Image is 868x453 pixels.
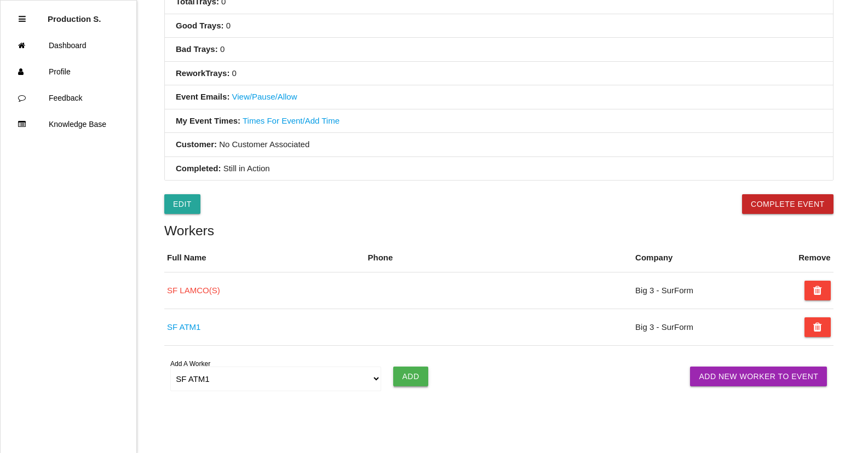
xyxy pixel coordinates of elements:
h5: Workers [164,223,833,238]
li: Still in Action [165,157,833,181]
th: Full Name [164,243,365,272]
a: Edit [164,194,200,214]
a: Feedback [1,85,136,111]
b: Good Trays : [176,21,224,30]
th: Company [633,243,766,272]
a: Add New Worker To Event [690,367,827,386]
li: 0 [165,14,833,38]
div: Close [19,6,26,32]
b: Bad Trays : [176,44,218,54]
a: SF LAMCO(S) [167,286,220,295]
li: 0 [165,62,833,86]
b: Completed: [176,164,221,173]
b: Customer: [176,140,217,149]
li: 0 [165,38,833,62]
label: Add A Worker [170,359,210,369]
b: My Event Times: [176,116,240,125]
a: Dashboard [1,32,136,59]
p: Production Shifts [48,6,101,24]
td: Big 3 - SurForm [633,309,766,346]
a: Times For Event/Add Time [243,116,340,125]
a: SF ATM1 [167,322,200,332]
th: Remove [796,243,833,272]
th: Phone [365,243,633,272]
b: Event Emails: [176,92,229,101]
a: View/Pause/Allow [232,92,297,101]
button: Complete Event [742,194,833,214]
a: Profile [1,59,136,85]
b: Rework Trays : [176,68,229,78]
td: Big 3 - SurForm [633,272,766,309]
li: No Customer Associated [165,133,833,157]
input: Add [393,367,428,386]
a: Knowledge Base [1,111,136,137]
